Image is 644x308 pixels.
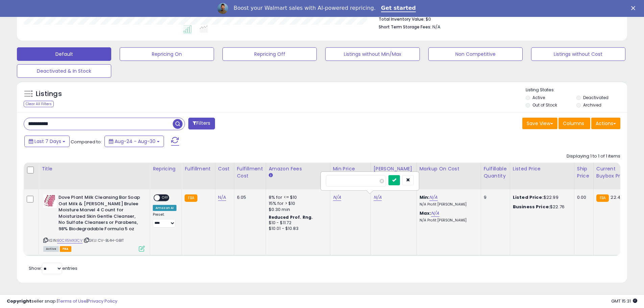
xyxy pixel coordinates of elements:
span: Last 7 Days [34,138,61,145]
a: N/A [429,194,437,201]
p: N/A Profit [PERSON_NAME] [420,218,476,223]
button: Save View [522,118,557,129]
button: Aug-24 - Aug-30 [104,136,164,147]
div: Clear All Filters [24,101,54,107]
span: 22.49 [611,194,623,200]
a: N/A [374,194,382,201]
b: Min: [420,194,430,200]
b: Max: [420,210,431,216]
a: N/A [431,210,439,217]
b: Dove Plant Milk Cleansing Bar Soap Oat Milk & [PERSON_NAME] Brulee Moisture Marvel 4 Count for Mo... [58,194,141,234]
p: N/A Profit [PERSON_NAME] [420,202,476,207]
small: Amazon Fees. [269,172,273,179]
div: Close [631,6,638,10]
div: seller snap | | [7,298,117,305]
div: Markup on Cost [420,165,478,172]
div: 6.05 [237,194,261,200]
div: 15% for > $10 [269,200,325,207]
a: Get started [381,5,416,12]
div: 8% for <= $10 [269,194,325,200]
div: Fulfillment [185,165,212,172]
span: Compared to: [71,139,102,145]
button: Listings without Cost [531,47,625,61]
button: Columns [558,118,590,129]
a: Privacy Policy [88,298,117,304]
span: 2025-09-7 15:31 GMT [611,298,637,304]
small: FBA [185,194,197,202]
div: $0.30 min [269,207,325,213]
div: $10.01 - $10.83 [269,226,325,232]
div: Fulfillment Cost [237,165,263,180]
div: ASIN: [43,194,145,251]
div: 0.00 [577,194,588,200]
a: Terms of Use [58,298,87,304]
div: 9 [484,194,505,200]
button: Repricing Off [222,47,317,61]
p: Listing States: [526,87,627,93]
button: Filters [188,118,215,129]
span: Show: entries [29,265,77,271]
h5: Listings [36,89,62,99]
div: $22.99 [513,194,569,200]
label: Active [532,95,545,100]
button: Listings without Min/Max [325,47,420,61]
div: Current Buybox Price [596,165,631,180]
strong: Copyright [7,298,31,304]
div: $22.76 [513,204,569,210]
a: N/A [333,194,341,201]
img: 41S82iqy8qL._SL40_.jpg [43,194,57,208]
a: N/A [218,194,226,201]
div: Title [42,165,147,172]
div: Boost your Walmart sales with AI-powered repricing. [234,5,376,11]
b: Reduced Prof. Rng. [269,214,313,220]
div: Fulfillable Quantity [484,165,507,180]
b: Total Inventory Value: [379,16,425,22]
span: N/A [432,24,440,30]
a: B0CX5MX3CV [57,238,82,243]
button: Deactivated & In Stock [17,64,111,78]
label: Out of Stock [532,102,557,108]
th: The percentage added to the cost of goods (COGS) that forms the calculator for Min & Max prices. [416,163,481,189]
img: Profile image for Adrian [217,3,228,14]
div: Min Price [333,165,368,172]
label: Deactivated [583,95,609,100]
button: Default [17,47,111,61]
div: Listed Price [513,165,571,172]
li: $0 [379,15,615,23]
div: [PERSON_NAME] [374,165,414,172]
b: Business Price: [513,204,550,210]
button: Repricing On [120,47,214,61]
span: OFF [160,195,171,201]
span: | SKU: CV-BL4H-GBIT [84,238,124,243]
span: Columns [563,120,584,127]
span: FBA [60,246,71,252]
b: Listed Price: [513,194,544,200]
b: Short Term Storage Fees: [379,24,431,30]
label: Archived [583,102,601,108]
div: Ship Price [577,165,591,180]
button: Non Competitive [428,47,523,61]
div: Displaying 1 to 1 of 1 items [567,153,620,160]
button: Actions [591,118,620,129]
span: Aug-24 - Aug-30 [115,138,156,145]
span: All listings currently available for purchase on Amazon [43,246,59,252]
button: Last 7 Days [24,136,70,147]
div: Amazon AI [153,205,176,211]
div: Repricing [153,165,179,172]
div: Cost [218,165,231,172]
small: FBA [596,194,609,202]
div: $10 - $11.72 [269,220,325,226]
div: Preset: [153,212,176,228]
div: Amazon Fees [269,165,327,172]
